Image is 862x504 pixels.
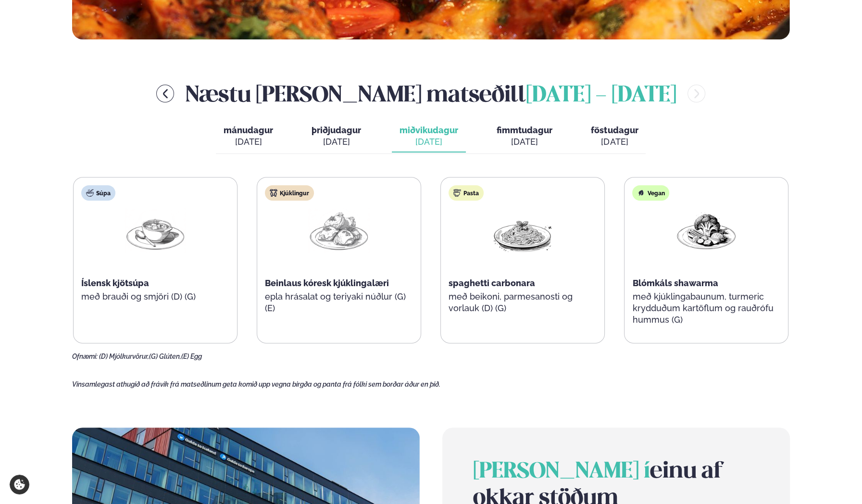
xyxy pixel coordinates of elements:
[687,85,705,102] button: menu-btn-right
[224,136,273,148] div: [DATE]
[181,353,202,360] span: (E) Egg
[632,278,718,288] span: Blómkáls shawarma
[308,208,370,253] img: Chicken-thighs.png
[312,136,361,148] div: [DATE]
[449,291,597,314] p: með beikoni, parmesanosti og vorlauk (D) (G)
[675,208,737,253] img: Vegan.png
[526,85,676,106] span: [DATE] - [DATE]
[400,125,458,135] span: miðvikudagur
[10,475,29,494] a: Cookie settings
[632,185,669,201] div: Vegan
[265,278,389,288] span: Beinlaus kóresk kjúklingalæri
[637,189,645,197] img: Vegan.svg
[270,189,277,197] img: chicken.svg
[99,353,149,360] span: (D) Mjólkurvörur,
[400,136,458,148] div: [DATE]
[72,353,98,360] span: Ofnæmi:
[186,78,676,109] h2: Næstu [PERSON_NAME] matseðill
[449,278,535,288] span: spaghetti carbonara
[265,291,413,314] p: epla hrásalat og teriyaki núðlur (G) (E)
[392,121,466,152] button: miðvikudagur [DATE]
[81,185,115,201] div: Súpa
[453,189,461,197] img: pasta.svg
[265,185,314,201] div: Kjúklingur
[72,380,440,388] span: Vinsamlegast athugið að frávik frá matseðlinum geta komið upp vegna birgða og panta frá fólki sem...
[156,85,174,102] button: menu-btn-left
[449,185,484,201] div: Pasta
[489,121,560,152] button: fimmtudagur [DATE]
[81,291,229,302] p: með brauði og smjöri (D) (G)
[591,136,638,148] div: [DATE]
[86,189,94,197] img: soup.svg
[497,125,552,135] span: fimmtudagur
[492,208,553,253] img: Spagetti.png
[125,208,186,253] img: Soup.png
[149,353,181,360] span: (G) Glúten,
[632,291,780,326] p: með kjúklingabaunum, turmeric krydduðum kartöflum og rauðrófu hummus (G)
[497,136,552,148] div: [DATE]
[583,121,646,152] button: föstudagur [DATE]
[473,461,650,482] span: [PERSON_NAME] í
[81,278,149,288] span: Íslensk kjötsúpa
[312,125,361,135] span: þriðjudagur
[591,125,638,135] span: föstudagur
[304,121,369,152] button: þriðjudagur [DATE]
[224,125,273,135] span: mánudagur
[216,121,281,152] button: mánudagur [DATE]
